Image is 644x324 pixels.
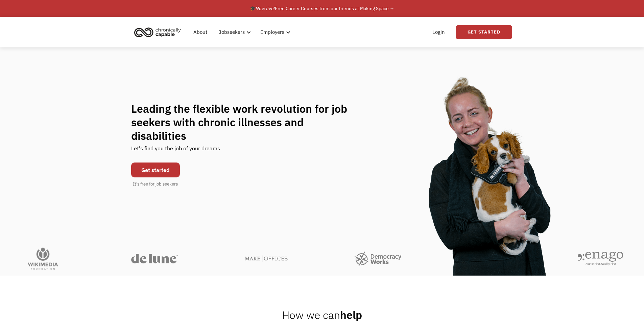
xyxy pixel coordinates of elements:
h1: Leading the flexible work revolution for job seekers with chronic illnesses and disabilities [131,102,360,143]
div: Employers [256,21,292,43]
a: Get started [131,163,180,177]
h2: help [282,308,362,322]
a: Login [428,21,449,43]
img: Chronically Capable logo [132,25,183,40]
a: About [189,21,211,43]
div: Employers [260,28,284,36]
span: How we can [282,308,340,322]
a: Get Started [456,25,512,39]
em: Now live! [256,5,275,12]
div: Let's find you the job of your dreams [131,143,220,159]
div: 🎓 Free Career Courses from our friends at Making Space → [250,4,395,13]
div: Jobseekers [215,21,253,43]
div: It's free for job seekers [133,181,178,188]
a: home [132,25,186,40]
div: Jobseekers [219,28,245,36]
